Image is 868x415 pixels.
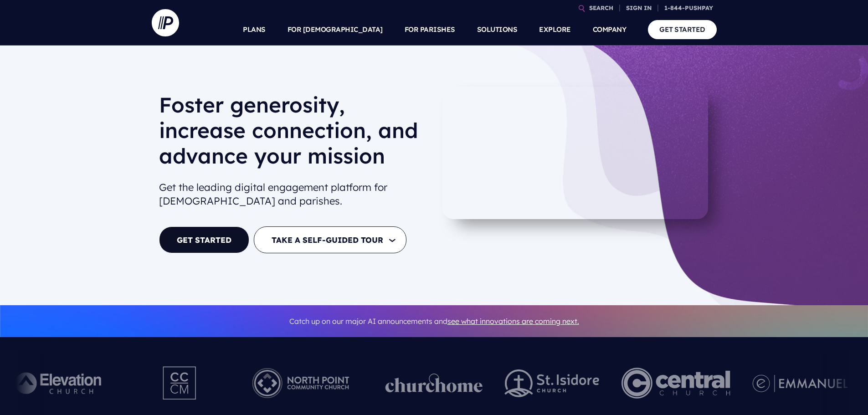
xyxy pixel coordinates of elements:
a: COMPANY [593,14,627,46]
h2: Get the leading digital engagement platform for [DEMOGRAPHIC_DATA] and parishes. [159,177,427,212]
img: pp_logos_2 [505,369,600,397]
img: Pushpay_Logo__NorthPoint [238,358,364,408]
img: Central Church Henderson NV [621,358,730,408]
a: EXPLORE [539,14,571,46]
h1: Foster generosity, increase connection, and advance your mission [159,92,427,176]
a: PLANS [243,14,266,46]
a: FOR PARISHES [405,14,455,46]
a: FOR [DEMOGRAPHIC_DATA] [288,14,383,46]
p: Catch up on our major AI announcements and [159,311,709,332]
img: pp_logos_1 [385,374,483,393]
a: see what innovations are coming next. [447,317,579,326]
a: GET STARTED [159,226,249,253]
a: SOLUTIONS [477,14,518,46]
a: GET STARTED [648,20,717,39]
button: TAKE A SELF-GUIDED TOUR [254,226,406,253]
img: Pushpay_Logo__CCM [144,358,216,408]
